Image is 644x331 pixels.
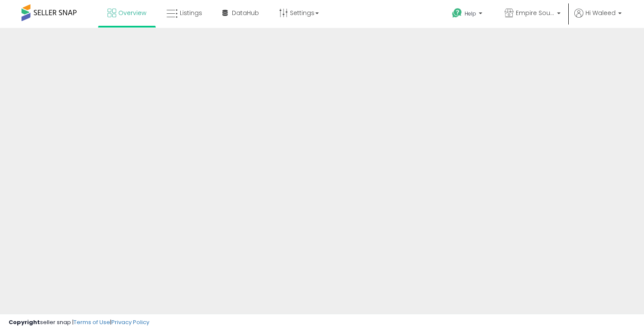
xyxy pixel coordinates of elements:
[585,9,616,17] span: Hi Waleed
[9,318,40,326] strong: Copyright
[180,9,202,17] span: Listings
[9,319,149,327] div: seller snap | |
[574,9,622,28] a: Hi Waleed
[232,9,259,17] span: DataHub
[452,8,462,18] i: Get Help
[74,318,110,326] a: Terms of Use
[118,9,146,17] span: Overview
[516,9,555,17] span: Empire Source
[445,1,491,28] a: Help
[465,10,476,17] span: Help
[111,318,149,326] a: Privacy Policy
